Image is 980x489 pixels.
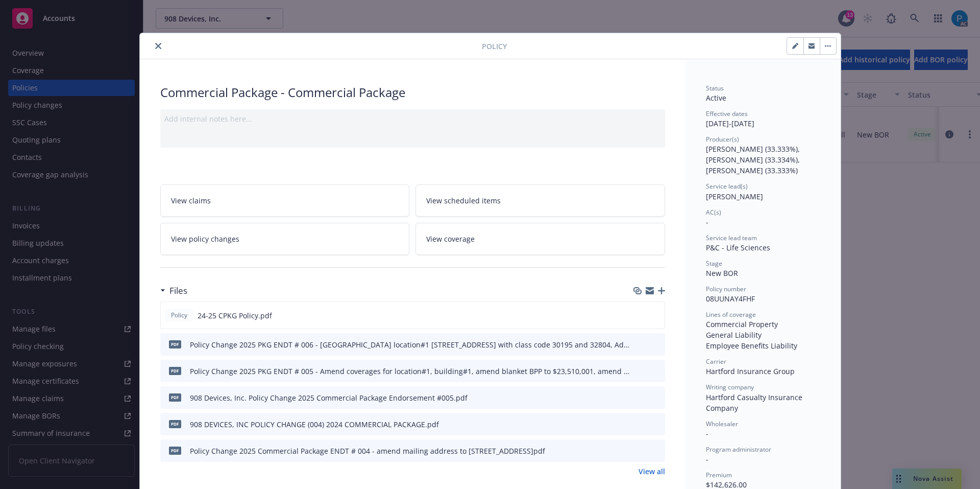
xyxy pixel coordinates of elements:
span: Policy [169,311,189,320]
span: 24-25 CPKG Policy.pdf [198,310,272,321]
span: - [706,454,708,464]
span: Service lead(s) [706,182,748,191]
button: preview file [652,392,661,403]
button: download file [635,419,644,430]
span: Hartford Insurance Group [706,366,795,376]
div: Files [160,284,187,297]
span: New BOR [706,268,738,278]
a: View policy changes [160,223,410,255]
span: View coverage [426,234,475,244]
span: Carrier [706,357,726,366]
span: Service lead team [706,234,757,242]
div: 908 DEVICES, INC POLICY CHANGE (004) 2024 COMMERCIAL PACKAGE.pdf [190,419,439,430]
div: Policy Change 2025 PKG ENDT # 006 - [GEOGRAPHIC_DATA] location#1 [STREET_ADDRESS] with class code... [190,339,631,350]
button: preview file [652,366,661,377]
button: download file [635,392,644,403]
span: pdf [169,420,181,428]
span: Active [706,93,726,103]
span: Wholesaler [706,420,738,428]
span: Lines of coverage [706,310,756,319]
span: pdf [169,447,181,454]
span: Status [706,84,724,92]
button: preview file [652,339,661,350]
span: [PERSON_NAME] [706,192,763,201]
div: 908 Devices, Inc. Policy Change 2025 Commercial Package Endorsement #005.pdf [190,392,468,403]
span: Producer(s) [706,135,739,144]
button: download file [635,446,644,456]
div: Employee Benefits Liability [706,340,820,351]
span: AC(s) [706,208,721,217]
span: pdf [169,340,181,348]
h3: Files [169,284,187,297]
span: [PERSON_NAME] (33.333%), [PERSON_NAME] (33.334%), [PERSON_NAME] (33.333%) [706,144,802,175]
button: preview file [651,310,660,321]
span: 08UUNAY4FHF [706,294,755,304]
button: preview file [652,419,661,430]
a: View scheduled items [415,184,665,217]
div: Policy Change 2025 Commercial Package ENDT # 004 - amend mailing address to [STREET_ADDRESS]pdf [190,446,545,456]
div: Commercial Package - Commercial Package [160,84,665,101]
span: Program administrator [706,445,771,454]
span: Writing company [706,383,754,391]
div: Add internal notes here... [164,113,661,124]
span: Policy [482,41,507,52]
div: Policy Change 2025 PKG ENDT # 005 - Amend coverages for location#1, building#1, amend blanket BPP... [190,366,631,377]
div: Commercial Property [706,319,820,330]
span: Hartford Casualty Insurance Company [706,392,804,413]
span: - [706,429,708,438]
div: [DATE] - [DATE] [706,109,820,129]
span: - [706,217,708,227]
button: preview file [652,446,661,456]
button: download file [635,366,644,377]
a: View claims [160,184,410,217]
button: download file [635,310,643,321]
span: pdf [169,367,181,375]
span: View scheduled items [426,195,501,206]
button: download file [635,339,644,350]
span: View claims [171,195,211,206]
a: View all [639,466,665,477]
span: Policy number [706,285,746,293]
span: View policy changes [171,234,239,244]
span: Effective dates [706,109,748,118]
button: close [152,40,164,52]
a: View coverage [415,223,665,255]
span: P&C - Life Sciences [706,243,770,252]
div: General Liability [706,330,820,340]
span: pdf [169,393,181,401]
span: Stage [706,259,722,268]
span: Premium [706,471,732,479]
